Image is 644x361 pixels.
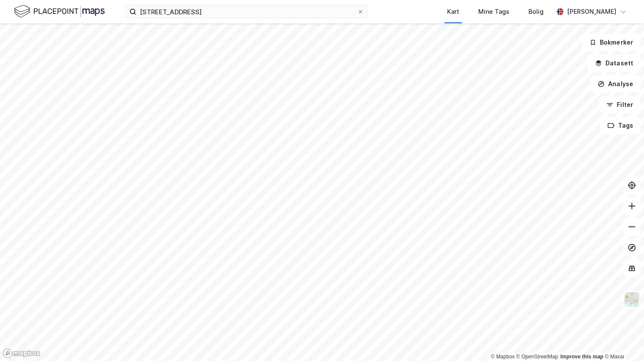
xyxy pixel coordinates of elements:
iframe: Chat Widget [601,319,644,361]
div: Kart [447,6,459,17]
img: logo.f888ab2527a4732fd821a326f86c7f29.svg [14,4,105,19]
div: [PERSON_NAME] [567,6,616,17]
button: Datasett [588,55,641,72]
button: Bokmerker [582,34,641,51]
input: Søk på adresse, matrikkel, gårdeiere, leietakere eller personer [136,5,357,18]
a: Mapbox [491,354,515,360]
div: Bolig [528,6,544,17]
button: Analyse [590,75,641,93]
a: Mapbox homepage [3,348,41,358]
img: Z [624,291,640,308]
button: Tags [600,117,641,134]
a: Improve this map [560,354,603,360]
a: OpenStreetMap [516,354,558,360]
button: Filter [599,96,641,113]
div: Mine Tags [478,6,509,17]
